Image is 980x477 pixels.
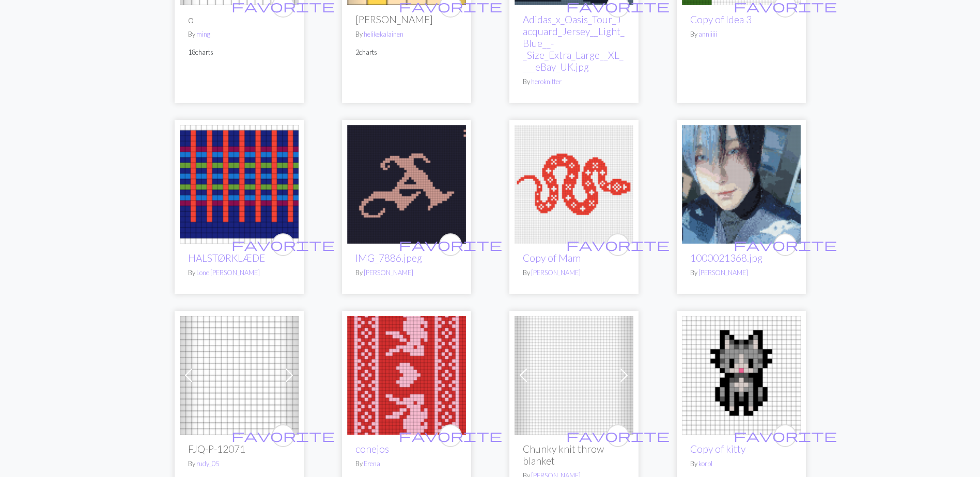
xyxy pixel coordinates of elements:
[523,268,625,278] p: By
[734,234,837,255] i: favourite
[355,459,458,469] p: By
[690,268,792,278] p: By
[566,236,670,252] span: favorite
[188,47,290,57] p: 18 charts
[188,268,290,278] p: By
[523,252,581,264] a: Copy of Mam
[347,369,466,379] a: conejos
[355,443,389,455] a: conejos
[566,234,670,255] i: favourite
[774,233,797,256] button: favourite
[399,427,502,443] span: favorite
[698,268,748,277] a: [PERSON_NAME]
[734,425,837,446] i: favourite
[231,234,335,255] i: favourite
[515,178,633,188] a: Mam
[399,425,502,446] i: favourite
[682,316,801,435] img: kitty
[196,30,210,38] a: ming
[364,30,403,38] a: helikekalainen
[355,47,458,57] p: 2 charts
[606,233,629,256] button: favourite
[188,443,290,455] h2: FJQ-P-12071
[690,29,792,39] p: By
[690,443,745,455] a: Copy of kitty
[196,268,260,277] a: Lone [PERSON_NAME]
[188,29,290,39] p: By
[439,424,462,447] button: favourite
[690,459,792,469] p: By
[682,369,801,379] a: kitty
[399,236,502,252] span: favorite
[188,252,265,264] a: HALSTØRKLÆDE
[347,316,466,435] img: conejos
[606,424,629,447] button: favourite
[523,443,625,467] h2: Chunky knit throw blanket
[698,30,717,38] a: anniiiii
[515,125,633,244] img: Mam
[364,459,380,468] a: Erena
[566,427,670,443] span: favorite
[347,125,466,244] img: IMG_7886.jpeg
[531,77,562,86] a: heroknitter
[515,316,633,435] img: Chunky knit throw blanket
[734,236,837,252] span: favorite
[690,13,752,25] a: Copy of Idea 3
[180,125,299,244] img: HALSTØRKLÆDE
[272,233,294,256] button: favourite
[196,459,219,468] a: rudy_05
[523,77,625,87] p: By
[347,178,466,188] a: IMG_7886.jpeg
[180,369,299,379] a: FJQ-P-12052
[180,178,299,188] a: HALSTØRKLÆDE
[231,427,335,443] span: favorite
[188,13,290,25] h2: o
[566,425,670,446] i: favourite
[355,13,458,25] h2: [PERSON_NAME]
[355,252,422,264] a: IMG_7886.jpeg
[515,369,633,379] a: Chunky knit throw blanket
[180,316,299,435] img: FJQ-P-12052
[355,268,458,278] p: By
[682,125,801,244] img: 1000021368.jpg
[734,427,837,443] span: favorite
[682,178,801,188] a: 1000021368.jpg
[272,424,294,447] button: favourite
[774,424,797,447] button: favourite
[364,268,413,277] a: [PERSON_NAME]
[355,29,458,39] p: By
[531,268,581,277] a: [PERSON_NAME]
[523,13,625,73] a: Adidas_x_Oasis_Tour_Jacquard_Jersey__Light_Blue__-_Size_Extra_Large__XL____eBay_UK.jpg
[698,459,712,468] a: korpl
[690,252,763,264] a: 1000021368.jpg
[231,236,335,252] span: favorite
[399,234,502,255] i: favourite
[439,233,462,256] button: favourite
[231,425,335,446] i: favourite
[188,459,290,469] p: By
